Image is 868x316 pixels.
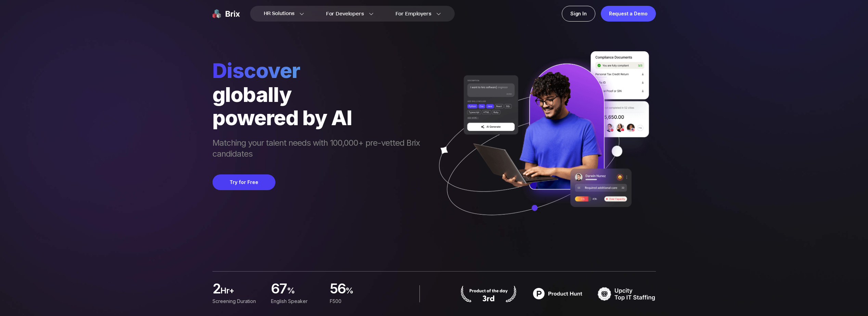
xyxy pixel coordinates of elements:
img: TOP IT STAFFING [598,285,656,302]
span: Discover [212,58,427,83]
span: For Developers [326,10,364,17]
img: product hunt badge [529,285,587,302]
button: Try for Free [212,174,275,190]
span: 56 [329,282,346,296]
div: Screening duration [212,298,263,305]
span: Matching your talent needs with 100,000+ pre-vetted Brix candidates [212,137,427,161]
div: English Speaker [271,298,321,305]
img: product hunt badge [459,285,518,302]
img: ai generate [427,51,656,235]
div: F500 [329,298,380,305]
a: Request a Demo [601,6,656,22]
span: % [287,285,322,299]
div: globally [212,83,427,106]
div: powered by AI [212,106,427,129]
a: Sign In [562,6,595,22]
span: 2 [212,282,220,296]
span: For Employers [396,10,431,17]
span: HR Solutions [264,8,295,19]
span: % [346,285,380,299]
span: hr+ [220,285,263,299]
span: 67 [271,282,287,296]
